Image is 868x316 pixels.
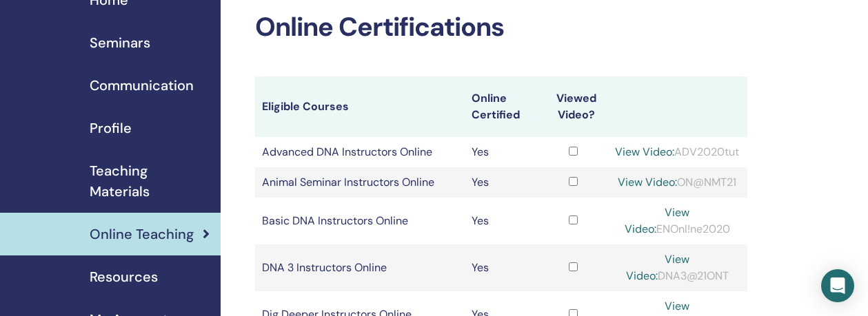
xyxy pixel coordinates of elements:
[90,32,150,53] span: Seminars
[255,244,465,291] td: DNA 3 Instructors Online
[90,266,158,287] span: Resources
[465,167,539,198] td: Yes
[618,175,677,189] a: View Video:
[255,198,465,244] td: Basic DNA Instructors Online
[90,118,132,138] span: Profile
[615,145,674,159] a: View Video:
[614,174,740,191] div: ON@NMT21
[465,244,539,291] td: Yes
[626,252,690,283] a: View Video:
[255,12,747,43] h2: Online Certifications
[614,251,740,284] div: DNA3@21ONT
[255,167,465,198] td: Animal Seminar Instructors Online
[465,198,539,244] td: Yes
[539,76,607,137] th: Viewed Video?
[614,204,740,238] div: ENOnl!ne2020
[614,144,740,160] div: ADV2020tut
[90,160,210,202] span: Teaching Materials
[625,205,690,236] a: View Video:
[465,76,539,137] th: Online Certified
[821,269,854,302] div: Open Intercom Messenger
[255,137,465,167] td: Advanced DNA Instructors Online
[255,76,465,137] th: Eligible Courses
[90,224,194,244] span: Online Teaching
[90,75,194,96] span: Communication
[465,137,539,167] td: Yes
